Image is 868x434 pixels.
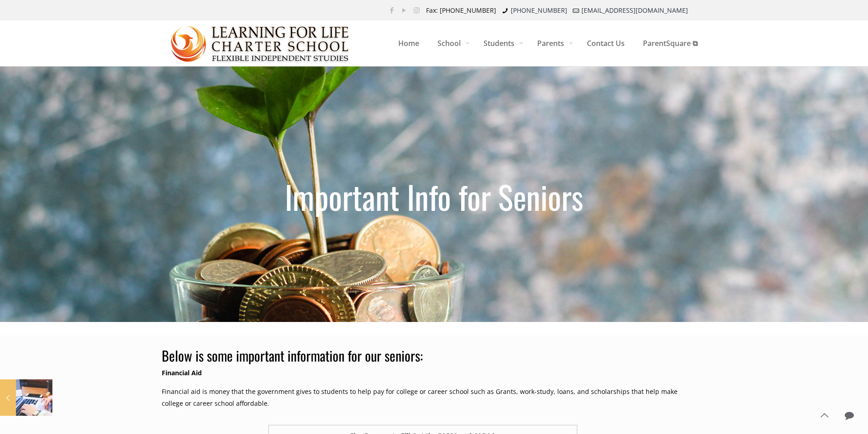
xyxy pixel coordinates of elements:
img: Important Info for Seniors [171,21,350,66]
b: Financial Aid [162,368,202,377]
span: School [428,30,474,57]
h3: Below is some important information for our seniors: [162,347,684,365]
a: School [428,20,474,66]
a: Students [474,20,528,66]
p: Financial aid is money that the government gives to students to help pay for college or career sc... [162,386,684,409]
a: ParentSquare ⧉ [634,20,707,66]
span: Students [474,30,528,57]
a: Instagram icon [412,5,421,15]
a: YouTube icon [400,5,409,15]
span: ParentSquare ⧉ [634,30,707,57]
a: Learning for Life Charter School [171,20,350,66]
i: phone [501,6,510,15]
a: Home [389,20,428,66]
a: Facebook icon [387,5,397,15]
a: Back to top icon [815,406,834,425]
a: [EMAIL_ADDRESS][DOMAIN_NAME] [581,6,688,15]
i: scroll down icon [423,298,447,322]
h1: Important Info for Seniors [87,180,781,212]
a: [PHONE_NUMBER] [511,6,567,15]
a: Contact Us [578,20,634,66]
a: Parents [528,20,578,66]
i: mail [572,6,581,15]
span: Contact Us [578,30,634,57]
span: Parents [528,30,578,57]
span: Home [389,30,428,57]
